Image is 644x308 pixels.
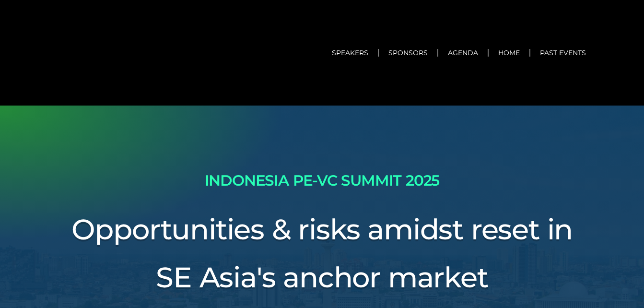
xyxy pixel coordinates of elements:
[54,168,591,193] h2: INDONESIA PE-VC SUMMIT 2025
[489,42,529,64] a: Home
[438,42,488,64] a: Agenda
[54,205,591,302] h3: Opportunities & risks amidst reset in SE Asia's anchor market
[322,42,378,64] a: Speakers
[379,42,437,64] a: Sponsors
[530,42,596,64] a: Past Events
